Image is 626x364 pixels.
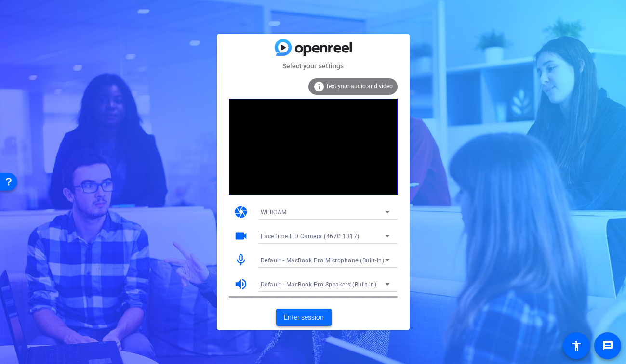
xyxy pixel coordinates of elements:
[217,61,410,71] mat-card-subtitle: Select your settings
[276,309,332,326] button: Enter session
[234,205,248,219] mat-icon: camera
[284,312,324,323] span: Enter session
[234,277,248,291] mat-icon: volume_up
[313,81,325,92] mat-icon: info
[275,39,352,56] img: blue-gradient.svg
[326,83,393,90] span: Test your audio and video
[261,257,385,264] span: Default - MacBook Pro Microphone (Built-in)
[571,340,582,351] mat-icon: accessibility
[261,233,360,240] span: FaceTime HD Camera (467C:1317)
[234,253,248,267] mat-icon: mic_none
[261,281,377,288] span: Default - MacBook Pro Speakers (Built-in)
[261,209,287,216] span: WEBCAM
[234,229,248,243] mat-icon: videocam
[602,340,613,351] mat-icon: message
